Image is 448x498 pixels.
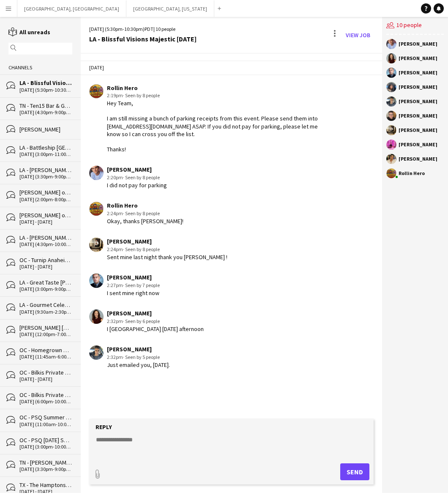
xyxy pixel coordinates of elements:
[107,238,227,245] div: [PERSON_NAME]
[340,463,369,480] button: Send
[19,309,72,315] div: [DATE] (9:30am-2:30pm)
[19,279,72,286] div: LA - Great Taste [PERSON_NAME] Museum [DATE]
[19,189,72,196] div: [PERSON_NAME] of LA - Corporate Event [DATE]
[399,113,437,118] div: [PERSON_NAME]
[399,41,437,47] div: [PERSON_NAME]
[19,481,72,489] div: TX - The Hamptons [DATE]
[399,142,437,147] div: [PERSON_NAME]
[19,399,72,405] div: [DATE] (6:00pm-10:00pm)
[107,181,167,189] div: I did not pay for parking
[89,35,197,43] div: LA - Blissful Visions Majestic [DATE]
[123,354,160,360] span: · Seen by 5 people
[19,459,72,466] div: TN - [PERSON_NAME] Cattle Co [DATE]
[107,202,183,209] div: Rollin Hero
[19,466,72,472] div: [DATE] (3:30pm-9:00pm)
[19,346,72,354] div: OC - Homegrown Kitchen Store Opening [DATE]
[19,234,72,241] div: LA - [PERSON_NAME] 30th Surprise Birthday Party [DEMOGRAPHIC_DATA]
[19,144,72,151] div: LA - Battleship [GEOGRAPHIC_DATA][PERSON_NAME] [DATE]
[17,0,126,17] button: [GEOGRAPHIC_DATA], [GEOGRAPHIC_DATA]
[19,256,72,264] div: OC - Turnip Anaheim Wedding [DATE]
[386,17,444,35] div: 10 people
[107,246,227,253] div: 2:24pm
[399,70,437,75] div: [PERSON_NAME]
[19,197,72,202] div: [DATE] (2:00pm-8:00pm)
[107,99,330,153] div: Hey Team, I am still missing a bunch of parking receipts from this event. Please send them into [...
[107,174,167,181] div: 2:20pm
[107,84,330,92] div: Rollin Hero
[107,361,170,369] div: Just emailed you, [DATE].
[107,92,330,99] div: 2:19pm
[399,171,425,176] div: Rollin Hero
[19,87,72,93] div: [DATE] (5:30pm-10:30pm)
[399,128,437,133] div: [PERSON_NAME]
[19,79,72,87] div: LA - Blissful Visions Majestic [DATE]
[123,282,160,288] span: · Seen by 7 people
[107,166,167,173] div: [PERSON_NAME]
[19,219,72,225] div: [DATE] - [DATE]
[342,28,374,42] a: View Job
[19,286,72,292] div: [DATE] (3:00pm-9:00pm)
[19,354,72,360] div: [DATE] (11:45am-6:00pm)
[145,26,153,32] span: PDT
[107,353,170,361] div: 2:32pm
[123,92,160,99] span: · Seen by 8 people
[19,489,72,495] div: [DATE] - [DATE]
[107,282,160,289] div: 2:27pm
[107,289,160,297] div: I sent mine right now
[399,99,437,104] div: [PERSON_NAME]
[126,0,214,17] button: [GEOGRAPHIC_DATA], [US_STATE]
[19,436,72,444] div: OC - PSQ [DATE] Symphony [DATE]
[123,210,160,216] span: · Seen by 8 people
[123,246,160,252] span: · Seen by 8 people
[107,345,170,353] div: [PERSON_NAME]
[107,274,160,281] div: [PERSON_NAME]
[19,126,72,133] div: [PERSON_NAME]
[19,391,72,399] div: OC - Bilkis Private Residence [DATE]
[19,264,72,270] div: [DATE] - [DATE]
[19,211,72,219] div: [PERSON_NAME] of LA - AICP Summer Awards [DATE]
[96,423,112,431] label: Reply
[123,174,160,181] span: · Seen by 8 people
[19,331,72,337] div: [DATE] (12:00pm-7:00pm)
[19,102,72,109] div: TN - Ten15 Bar & Grill [DATE]
[19,369,72,376] div: OC - Bilkis Private Residence [DATE]
[399,56,437,61] div: [PERSON_NAME]
[19,109,72,115] div: [DATE] (4:30pm-9:00pm)
[19,413,72,421] div: OC - PSQ Summer of Loud Event [DATE]
[19,301,72,309] div: LA - Gourmet Celebrations [DATE]
[399,156,437,161] div: [PERSON_NAME]
[107,210,183,217] div: 2:24pm
[19,174,72,180] div: [DATE] (3:30pm-9:00pm)
[19,376,72,382] div: [DATE] - [DATE]
[399,85,437,90] div: [PERSON_NAME]
[19,444,72,450] div: [DATE] (3:00pm-10:00pm)
[89,25,197,33] div: [DATE] (5:30pm-10:30pm) | 10 people
[19,166,72,174] div: LA - [PERSON_NAME] - Memorial Event [DATE]
[123,318,160,324] span: · Seen by 6 people
[8,28,50,36] a: All unreads
[107,253,227,261] div: Sent mine last night thank you [PERSON_NAME] !
[19,241,72,247] div: [DATE] (4:30pm-10:00pm)
[107,317,204,325] div: 2:32pm
[107,309,204,317] div: [PERSON_NAME]
[107,217,183,225] div: Okay, thanks [PERSON_NAME]!
[107,325,204,333] div: I [GEOGRAPHIC_DATA] [DATE] afternoon
[19,324,72,331] div: [PERSON_NAME] [PERSON_NAME] Santa [PERSON_NAME] [DATE]
[81,60,382,75] div: [DATE]
[19,421,72,427] div: [DATE] (11:00am-10:00pm)
[19,151,72,157] div: [DATE] (3:00pm-11:00pm)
